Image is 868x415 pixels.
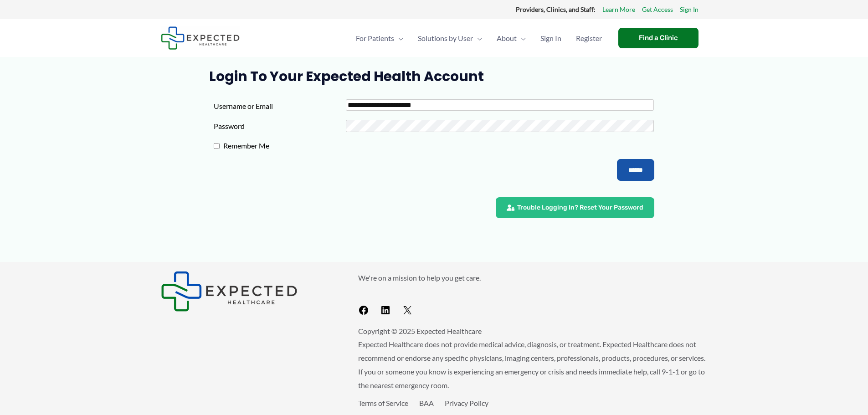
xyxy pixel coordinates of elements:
[419,399,434,407] a: BAA
[533,22,569,54] a: Sign In
[496,197,654,218] a: Trouble Logging In? Reset Your Password
[517,205,643,211] span: Trouble Logging In? Reset Your Password
[516,5,596,13] strong: Providers, Clinics, and Staff:
[358,399,408,407] a: Terms of Service
[489,22,533,54] a: AboutMenu Toggle
[473,22,482,54] span: Menu Toggle
[161,271,335,312] aside: Footer Widget 1
[680,4,699,15] a: Sign In
[394,22,403,54] span: Menu Toggle
[445,399,488,407] a: Privacy Policy
[209,68,659,85] h1: Login to Your Expected Health Account
[418,22,473,54] span: Solutions by User
[497,22,517,54] span: About
[349,22,411,54] a: For PatientsMenu Toggle
[576,22,602,54] span: Register
[214,119,346,133] label: Password
[358,340,705,389] span: Expected Healthcare does not provide medical advice, diagnosis, or treatment. Expected Healthcare...
[618,28,699,48] a: Find a Clinic
[358,327,482,335] span: Copyright © 2025 Expected Healthcare
[358,271,708,285] p: We're on a mission to help you get care.
[569,22,609,54] a: Register
[517,22,526,54] span: Menu Toggle
[602,4,635,15] a: Learn More
[161,26,240,50] img: Expected Healthcare Logo - side, dark font, small
[214,99,346,113] label: Username or Email
[349,22,609,54] nav: Primary Site Navigation
[356,22,394,54] span: For Patients
[411,22,489,54] a: Solutions by UserMenu Toggle
[358,271,708,320] aside: Footer Widget 2
[540,22,561,54] span: Sign In
[161,271,298,312] img: Expected Healthcare Logo - side, dark font, small
[220,139,352,153] label: Remember Me
[642,4,673,15] a: Get Access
